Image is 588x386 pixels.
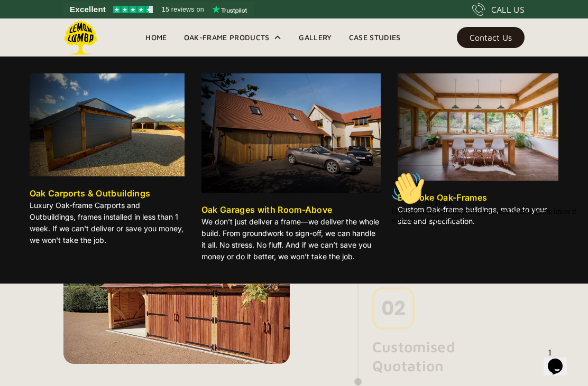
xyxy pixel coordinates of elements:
[63,2,254,17] a: See Lemon Lumba reviews on Trustpilot
[341,30,409,45] a: Case Studies
[470,34,512,41] div: Contact Us
[70,3,106,16] span: Excellent
[387,167,577,338] iframe: chat widget
[4,32,190,57] span: Hi There, I'm here to help with anything you need. Please let me know if you have any questions.
[162,3,204,16] span: 15 reviews on
[176,18,291,57] div: Oak-Frame Products
[472,3,525,16] a: CALL US
[137,30,175,45] a: Home
[4,4,195,57] div: 👋Hi There,I'm here to help with anything you need. Please let me know if you have any questions.
[491,3,525,16] div: CALL US
[184,31,270,44] div: Oak-Frame Products
[113,6,153,13] img: Trustpilot 4.5 stars
[372,337,525,375] h4: Customised Quotation
[290,30,340,45] a: Gallery
[212,5,247,14] img: Trustpilot logo
[30,73,185,250] a: Oak Carports & OutbuildingsLuxury Oak-frame Carports and Outbuildings, frames installed in less t...
[201,216,381,262] p: We don’t just deliver a frame—we deliver the whole build. From groundwork to sign-off, we can han...
[30,200,185,246] p: Luxury Oak-frame Carports and Outbuildings, frames installed in less than 1 week. If we can't del...
[457,27,525,48] a: Contact Us
[30,187,151,200] div: Oak Carports & Outbuildings
[201,73,381,267] a: Oak Garages with Room-AboveWe don’t just deliver a frame—we deliver the whole build. From groundw...
[4,4,38,38] img: :wave:
[544,344,577,375] iframe: chat widget
[201,203,333,216] div: Oak Garages with Room-Above
[398,73,558,231] a: Bespoke Oak-FramesCustom Oak-frame buildings, made to your size and specification.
